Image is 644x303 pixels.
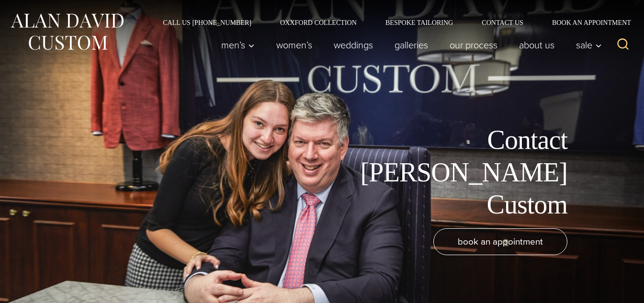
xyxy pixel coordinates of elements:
nav: Primary Navigation [211,35,607,55]
a: Galleries [384,35,439,55]
a: About Us [508,35,565,55]
a: Book an Appointment [538,19,634,26]
a: book an appointment [433,228,567,255]
span: Men’s [221,40,255,50]
h1: Contact [PERSON_NAME] Custom [352,124,567,221]
a: Contact Us [467,19,538,26]
a: Oxxford Collection [266,19,371,26]
a: Our Process [439,35,508,55]
a: Women’s [266,35,323,55]
a: Bespoke Tailoring [371,19,467,26]
span: Sale [576,40,602,50]
nav: Secondary Navigation [148,19,634,26]
a: Call Us [PHONE_NUMBER] [148,19,266,26]
img: Alan David Custom [10,11,124,53]
button: View Search Form [611,34,634,56]
span: book an appointment [458,235,543,248]
a: weddings [323,35,384,55]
